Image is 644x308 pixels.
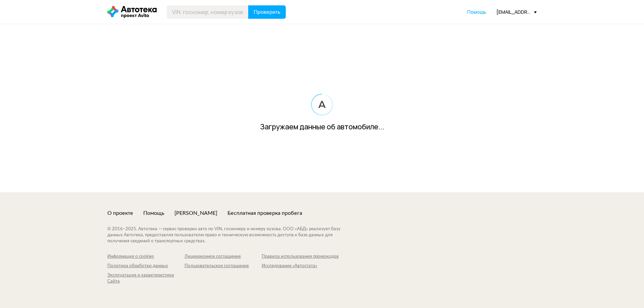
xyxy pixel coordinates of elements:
[262,263,339,269] a: Исследование «Автостата»
[107,263,184,269] a: Политика обработки данных
[107,254,184,260] a: Информация о cookies
[143,209,164,217] a: Помощь
[184,254,262,260] a: Лицензионное соглашение
[467,9,486,15] a: Помощь
[107,272,184,285] a: Эксплуатация и характеристики Сайта
[107,226,354,244] div: © 2016– 2025 . Автотека — сервис проверки авто по VIN, госномеру и номеру кузова. ООО «АБД» реали...
[227,209,302,217] a: Бесплатная проверка пробега
[262,254,339,260] a: Правила использования промокодов
[167,5,249,19] input: VIN, госномер, номер кузова
[248,5,286,19] button: Проверить
[184,263,262,269] a: Пользовательское соглашение
[467,9,486,15] span: Помощь
[254,9,280,15] span: Проверить
[174,209,217,217] a: [PERSON_NAME]
[260,122,384,132] div: Загружаем данные об автомобиле...
[107,209,133,217] a: О проекте
[496,9,537,15] div: [EMAIL_ADDRESS][DOMAIN_NAME]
